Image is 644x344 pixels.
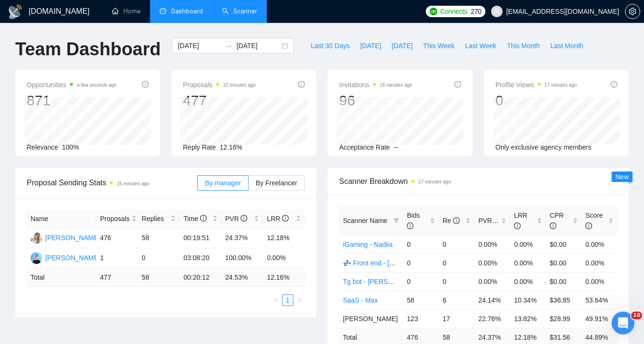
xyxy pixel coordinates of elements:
td: 24.37% [221,228,263,248]
td: 477 [96,268,138,287]
td: 1 [96,248,138,268]
td: 0.00% [510,253,546,272]
td: 0.00% [263,248,305,268]
td: 13.82% [510,309,546,328]
input: End date [236,40,280,51]
td: 03:08:20 [180,248,221,268]
span: [DATE] [360,40,381,51]
img: upwork-logo.png [430,8,437,15]
span: to [225,42,232,50]
td: 24.14% [474,291,510,309]
td: 24.53 % [221,268,263,287]
span: Dashboard [171,7,203,15]
span: Last 30 Days [311,40,350,51]
td: 123 [403,309,439,328]
td: 12.16 % [263,268,305,287]
span: left [273,297,279,303]
span: Reply Rate [183,143,216,151]
li: 1 [282,294,293,306]
a: 💤 Front end - [PERSON_NAME] old [343,259,453,267]
div: 477 [183,91,256,110]
td: $36.85 [546,291,582,309]
td: 0.00% [582,235,617,253]
time: 15 minutes ago [223,82,255,88]
span: Bids [407,212,420,230]
span: Scanner Breakdown [339,175,617,187]
td: $0.00 [546,272,582,291]
div: 871 [27,91,117,110]
button: [DATE] [355,38,386,53]
span: Proposals [183,79,256,91]
span: info-circle [298,81,305,88]
td: 12.18% [263,228,305,248]
td: 0 [403,272,439,291]
a: setting [625,8,640,15]
span: Replies [142,213,169,224]
th: Proposals [96,210,138,228]
td: 58 [138,268,180,287]
span: [DATE] [392,40,413,51]
td: 0 [439,272,474,291]
span: 10 [631,312,642,319]
td: 0.00% [474,253,510,272]
span: By manager [205,179,241,187]
span: user [493,8,500,15]
button: This Week [418,38,460,53]
img: AK [30,232,42,244]
span: PVR [225,215,248,223]
button: This Month [502,38,545,53]
span: Time [183,215,206,223]
span: Last Week [465,40,496,51]
time: 17 minutes ago [418,179,451,184]
span: Only exclusive agency members [495,143,592,151]
td: 00:20:12 [180,268,221,287]
span: Acceptance Rate [339,143,390,151]
span: This Week [423,40,454,51]
span: dashboard [160,8,166,14]
span: Profile Views [495,79,577,91]
input: Start date [178,40,221,51]
div: [PERSON_NAME] [45,253,100,263]
span: Scanner Name [343,217,387,224]
a: homeHome [112,7,141,15]
span: This Month [507,40,540,51]
div: [PERSON_NAME] [45,233,100,243]
span: Last Month [550,40,583,51]
button: Last 30 Days [305,38,355,53]
td: 53.64% [582,291,617,309]
td: 0.00% [510,272,546,291]
span: By Freelancer [256,179,297,187]
iframe: Intercom live chat [612,312,634,334]
td: 22.76% [474,309,510,328]
time: 17 minutes ago [544,82,577,88]
time: a few seconds ago [77,82,116,88]
td: 58 [138,228,180,248]
span: info-circle [454,81,461,88]
td: $0.00 [546,253,582,272]
span: Proposal Sending Stats [27,177,197,189]
a: searchScanner [222,7,257,15]
span: info-circle [611,81,617,88]
span: New [615,173,629,181]
button: right [293,294,305,306]
span: filter [392,213,401,228]
td: 0.00% [510,235,546,253]
th: Name [27,210,96,228]
time: 15 minutes ago [117,181,149,186]
span: info-circle [282,215,289,222]
span: 100% [62,143,79,151]
span: [PERSON_NAME] [343,315,398,323]
a: SaaS - Max [343,296,378,304]
span: filter [393,218,399,223]
td: 10.34% [510,291,546,309]
a: AK[PERSON_NAME] [30,233,100,241]
td: 0.00% [582,272,617,291]
span: info-circle [514,223,521,229]
td: 0.00% [474,272,510,291]
span: Relevance [27,143,58,151]
td: 0.00% [582,253,617,272]
button: Last Week [460,38,502,53]
h1: Team Dashboard [15,38,161,61]
span: swap-right [225,42,232,50]
td: 0 [439,253,474,272]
